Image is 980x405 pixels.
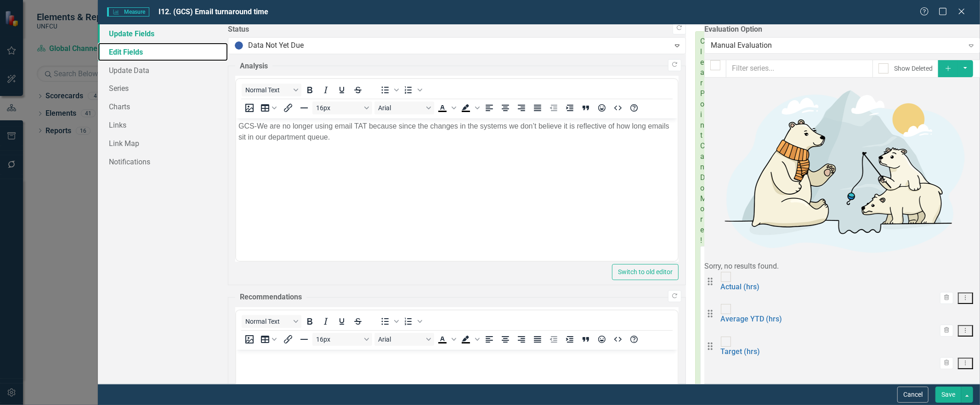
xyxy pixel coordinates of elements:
span: Normal Text [245,318,290,325]
button: HTML Editor [610,101,626,114]
button: Emojis [594,333,610,346]
button: How ClearPoint Can Help [700,246,716,402]
button: Align center [498,333,513,346]
button: Font size 16px [312,101,372,114]
button: Cancel [897,387,929,403]
div: Background color Black [458,101,481,114]
div: Bullet list [377,84,400,96]
button: Increase indent [562,101,578,114]
button: Switch to old editor [612,264,679,280]
button: Table [258,101,280,114]
input: Filter series... [726,60,873,78]
a: Actual (hrs) [721,282,760,291]
a: Average YTD (hrs) [721,315,782,323]
button: Help [626,101,642,114]
img: No results found [704,78,980,261]
button: Font size 16px [312,333,372,346]
button: Italic [318,315,334,328]
button: Align left [482,333,497,346]
button: Decrease indent [546,333,561,346]
a: Link Map [98,134,228,152]
span: Arial [378,336,423,343]
button: Blockquote [578,101,594,114]
button: Align left [482,101,497,114]
button: Table [258,333,280,346]
iframe: Rich Text Area [236,118,678,261]
div: Show Deleted [894,64,933,73]
button: Align right [514,333,529,346]
button: Justify [530,101,545,114]
a: Charts [98,97,228,116]
div: Manual Evaluation [711,40,964,51]
button: Bold [302,315,317,328]
button: Horizontal line [296,333,312,346]
button: Underline [334,315,350,328]
div: Text color Black [435,333,458,346]
div: Numbered list [401,315,424,328]
button: Align center [498,101,513,114]
button: Decrease indent [546,101,561,114]
button: Blockquote [578,333,594,346]
div: Numbered list [401,84,424,96]
a: Update Data [98,61,228,79]
button: Justify [530,333,545,346]
button: Insert/edit link [280,101,296,114]
button: Block Normal Text [242,315,301,328]
span: Normal Text [245,86,290,94]
label: Status [228,24,686,35]
button: Help [626,333,642,346]
div: Sorry, no results found. [704,261,980,272]
label: Evaluation Option [704,24,980,35]
button: Increase indent [562,333,578,346]
a: Target (hrs) [721,347,760,356]
div: Background color Black [458,333,481,346]
span: I12. (GCS) Email turnaround time [159,7,268,16]
legend: Analysis [235,61,272,72]
button: Italic [318,84,334,96]
span: 16px [316,104,361,112]
button: Insert image [242,101,257,114]
button: Emojis [594,101,610,114]
a: Edit Fields [98,43,228,61]
span: Measure [107,7,149,17]
button: Font Arial [374,333,434,346]
button: HTML Editor [610,333,626,346]
a: Series [98,79,228,97]
button: Align right [514,101,529,114]
div: Text color Black [435,101,458,114]
button: Underline [334,84,350,96]
button: Insert/edit link [280,333,296,346]
span: Arial [378,104,423,112]
div: Bullet list [377,315,400,328]
button: Save [935,387,961,403]
button: Font Arial [374,101,434,114]
a: Links [98,116,228,134]
a: Notifications [98,152,228,171]
legend: Recommendations [235,292,306,303]
button: Strikethrough [350,84,366,96]
span: 16px [316,336,361,343]
button: Insert image [242,333,257,346]
button: Block Normal Text [242,84,301,96]
button: Strikethrough [350,315,366,328]
a: Update Fields [98,24,228,43]
button: Horizontal line [296,101,312,114]
button: Bold [302,84,317,96]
